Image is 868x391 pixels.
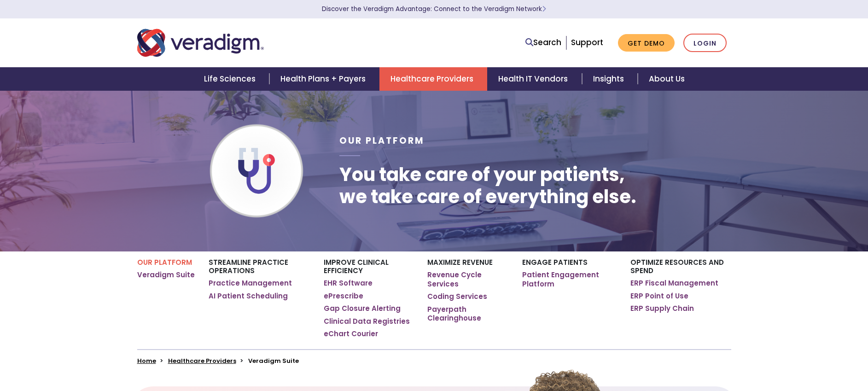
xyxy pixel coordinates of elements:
a: Login [683,34,727,53]
a: AI Patient Scheduling [209,292,288,301]
a: Home [137,356,156,365]
a: Get Demo [618,34,675,52]
a: ERP Fiscal Management [630,279,718,288]
a: About Us [638,67,696,91]
a: EHR Software [324,279,373,288]
a: Healthcare Providers [379,67,487,91]
a: ERP Point of Use [630,292,688,301]
a: Practice Management [209,279,292,288]
a: Healthcare Providers [168,356,236,365]
a: Payerpath Clearinghouse [427,305,508,323]
a: Coding Services [427,292,487,301]
a: Support [571,37,603,48]
a: Patient Engagement Platform [522,270,617,288]
a: Discover the Veradigm Advantage: Connect to the Veradigm NetworkLearn More [322,5,546,13]
a: Revenue Cycle Services [427,270,508,288]
img: Veradigm logo [137,28,264,58]
a: ERP Supply Chain [630,304,694,313]
a: Gap Closure Alerting [324,304,401,313]
a: ePrescribe [324,292,363,301]
a: Insights [582,67,638,91]
a: Search [525,36,561,49]
a: Life Sciences [193,67,269,91]
a: Veradigm Suite [137,270,195,280]
span: Our Platform [339,134,425,147]
a: eChart Courier [324,329,378,338]
a: Health IT Vendors [487,67,582,91]
h1: You take care of your patients, we take care of everything else. [339,163,636,208]
a: Clinical Data Registries [324,317,410,326]
span: Learn More [542,5,546,13]
a: Health Plans + Payers [269,67,379,91]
